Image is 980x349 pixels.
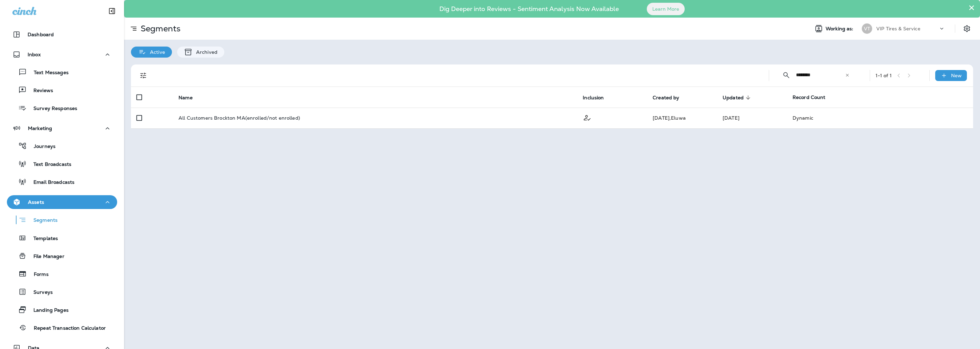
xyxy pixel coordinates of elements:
p: Inbox [28,52,41,57]
span: Updated [723,94,753,101]
button: Landing Pages [7,302,117,317]
p: Templates [27,236,58,242]
span: Inclusion [583,94,613,101]
button: Forms [7,267,117,281]
span: Name [178,94,202,101]
p: Active [146,49,165,55]
span: Updated [723,95,744,101]
button: Learn More [647,3,685,15]
p: Email Broadcasts [27,179,74,186]
button: File Manager [7,249,117,263]
button: Reviews [7,83,117,97]
p: Journeys [27,143,55,150]
button: Settings [961,22,973,35]
p: VIP Tires & Service [876,26,920,31]
button: Repeat Transaction Calculator [7,320,117,335]
button: Filters [136,69,150,82]
button: Assets [7,195,117,209]
p: File Manager [27,253,64,260]
span: Record Count [793,94,826,100]
span: Inclusion [583,95,604,101]
button: Text Broadcasts [7,157,117,171]
p: Dashboard [28,32,54,37]
button: Inbox [7,48,117,61]
span: Customer Only [583,114,592,120]
span: Name [178,95,193,101]
p: Dig Deeper into Reviews - Sentiment Analysis Now Available [419,8,639,10]
p: Assets [28,199,44,205]
button: Collapse Sidebar [102,4,122,18]
p: Landing Pages [27,307,69,314]
button: Surveys [7,285,117,299]
p: Repeat Transaction Calculator [27,325,106,332]
p: Surveys [27,289,53,296]
button: Dashboard [7,28,117,41]
p: Reviews [27,88,53,94]
div: VT [862,23,872,34]
p: Archived [193,49,217,55]
button: Text Messages [7,65,117,79]
p: Forms [27,271,49,278]
p: Text Messages [27,70,69,76]
td: [DATE] , Eluwa [647,108,717,128]
p: Survey Responses [27,106,77,112]
p: Segments [27,217,58,224]
td: [DATE] [717,108,787,128]
p: Segments [138,23,181,34]
button: Survey Responses [7,101,117,115]
td: Dynamic [787,108,973,128]
p: Text Broadcasts [27,161,71,168]
button: Templates [7,231,117,245]
button: Marketing [7,121,117,135]
p: All Customers Brockton MA(enrolled/not enrolled) [178,115,300,121]
button: Close [968,2,975,13]
button: Email Broadcasts [7,174,117,189]
p: New [951,73,962,78]
span: Working as: [826,26,855,32]
span: Created by [653,95,679,101]
div: 1 - 1 of 1 [876,73,892,78]
button: Segments [7,212,117,227]
button: Journeys [7,139,117,153]
span: Created by [653,94,688,101]
p: Marketing [28,126,52,131]
button: Collapse Search [779,68,793,82]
